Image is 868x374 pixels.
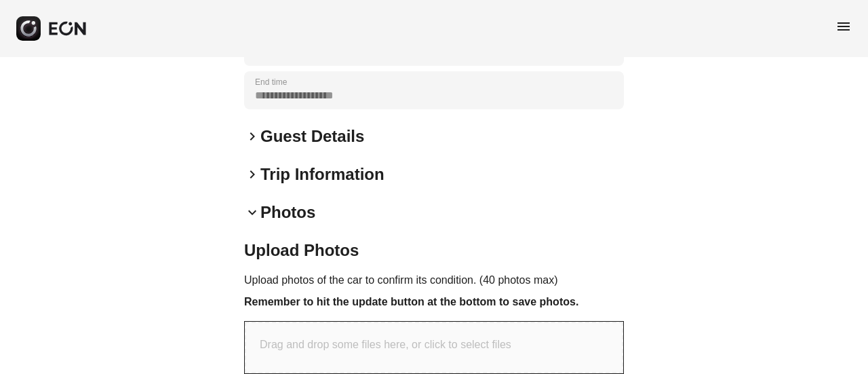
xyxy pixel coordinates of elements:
h2: Upload Photos [244,240,624,261]
p: Drag and drop some files here, or click to select files [260,337,511,353]
p: Upload photos of the car to confirm its condition. (40 photos max) [244,272,624,288]
h3: Remember to hit the update button at the bottom to save photos. [244,294,624,310]
span: menu [835,18,852,35]
span: keyboard_arrow_right [244,166,260,183]
h2: Photos [260,202,315,223]
span: keyboard_arrow_down [244,204,260,221]
h2: Guest Details [260,126,364,147]
span: keyboard_arrow_right [244,128,260,145]
h2: Trip Information [260,164,384,185]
